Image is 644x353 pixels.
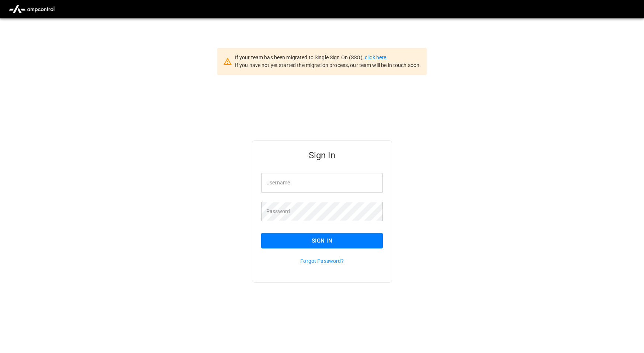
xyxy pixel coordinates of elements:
[261,149,383,161] h5: Sign In
[365,54,388,60] a: click here.
[235,62,421,68] span: If you have not yet started the migration process, our team will be in touch soon.
[235,54,365,60] span: If your team has been migrated to Single Sign On (SSO),
[6,2,58,16] img: ampcontrol.io logo
[261,257,383,265] p: Forgot Password?
[261,233,383,248] button: Sign In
